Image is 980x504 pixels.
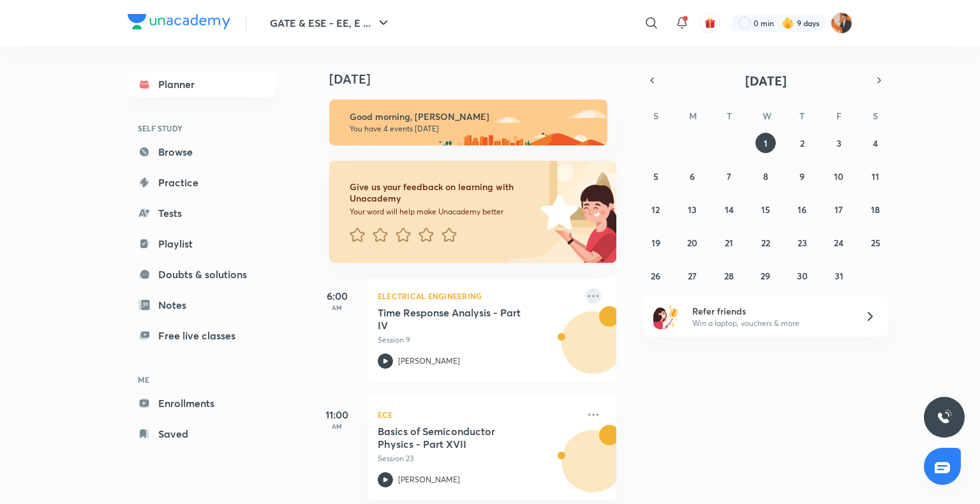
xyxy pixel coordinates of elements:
[646,199,666,219] button: October 12, 2025
[762,110,771,122] abbr: Wednesday
[865,199,886,219] button: October 18, 2025
[724,270,734,282] abbr: October 28, 2025
[350,181,536,204] h6: Give us your feedback on learning with Unacademy
[262,10,399,36] button: GATE & ESE - EE, E ...
[865,133,886,153] button: October 4, 2025
[871,204,880,216] abbr: October 18, 2025
[682,232,702,253] button: October 20, 2025
[378,425,537,450] h5: Basics of Semiconductor Physics - Part XVII
[792,166,812,186] button: October 9, 2025
[755,166,776,186] button: October 8, 2025
[311,407,362,422] h5: 11:00
[311,288,362,304] h5: 6:00
[745,72,787,89] span: [DATE]
[398,355,460,367] p: [PERSON_NAME]
[329,100,607,145] img: morning
[725,204,734,216] abbr: October 14, 2025
[682,265,702,286] button: October 27, 2025
[653,110,658,122] abbr: Sunday
[562,318,623,380] img: Avatar
[350,207,536,217] p: Your word will help make Unacademy better
[937,410,952,425] img: ttu
[761,237,770,249] abbr: October 22, 2025
[797,270,808,282] abbr: October 30, 2025
[329,71,629,87] h4: [DATE]
[792,265,812,286] button: October 30, 2025
[128,71,276,97] a: Planner
[311,422,362,430] p: AM
[653,304,679,329] img: referral
[651,204,660,216] abbr: October 12, 2025
[834,237,843,249] abbr: October 24, 2025
[692,304,849,318] h6: Refer friends
[727,110,732,122] abbr: Tuesday
[763,170,768,182] abbr: October 8, 2025
[128,200,276,226] a: Tests
[128,139,276,165] a: Browse
[398,474,460,485] p: [PERSON_NAME]
[719,265,739,286] button: October 28, 2025
[128,369,276,390] h6: ME
[688,204,697,216] abbr: October 13, 2025
[792,232,812,253] button: October 23, 2025
[378,288,578,304] p: Electrical Engineering
[128,323,276,348] a: Free live classes
[719,232,739,253] button: October 21, 2025
[755,133,776,153] button: October 1, 2025
[128,390,276,416] a: Enrollments
[799,110,805,122] abbr: Thursday
[834,170,843,182] abbr: October 10, 2025
[829,265,849,286] button: October 31, 2025
[128,14,230,33] a: Company Logo
[562,437,623,498] img: Avatar
[755,265,776,286] button: October 29, 2025
[378,407,578,422] p: ECE
[350,124,596,134] p: You have 4 events [DATE]
[128,292,276,318] a: Notes
[651,237,660,249] abbr: October 19, 2025
[829,133,849,153] button: October 3, 2025
[792,199,812,219] button: October 16, 2025
[755,232,776,253] button: October 22, 2025
[646,232,666,253] button: October 19, 2025
[835,270,843,282] abbr: October 31, 2025
[727,170,731,182] abbr: October 7, 2025
[682,166,702,186] button: October 6, 2025
[687,237,697,249] abbr: October 20, 2025
[761,204,770,216] abbr: October 15, 2025
[128,262,276,287] a: Doubts & solutions
[873,110,878,122] abbr: Saturday
[700,13,720,33] button: avatar
[128,231,276,256] a: Playlist
[646,265,666,286] button: October 26, 2025
[725,237,733,249] abbr: October 21, 2025
[871,237,880,249] abbr: October 25, 2025
[682,199,702,219] button: October 13, 2025
[836,137,842,149] abbr: October 3, 2025
[764,137,768,149] abbr: October 1, 2025
[799,170,805,182] abbr: October 9, 2025
[497,161,616,263] img: feedback_image
[835,204,843,216] abbr: October 17, 2025
[798,237,807,249] abbr: October 23, 2025
[872,170,879,182] abbr: October 11, 2025
[689,110,697,122] abbr: Monday
[128,14,230,29] img: Company Logo
[128,170,276,195] a: Practice
[829,166,849,186] button: October 10, 2025
[873,137,878,149] abbr: October 4, 2025
[829,199,849,219] button: October 17, 2025
[661,71,870,89] button: [DATE]
[690,170,695,182] abbr: October 6, 2025
[755,199,776,219] button: October 15, 2025
[782,17,794,29] img: streak
[688,270,697,282] abbr: October 27, 2025
[831,12,852,34] img: Ayush sagitra
[692,318,849,329] p: Win a laptop, vouchers & more
[653,170,658,182] abbr: October 5, 2025
[128,117,276,139] h6: SELF STUDY
[651,270,660,282] abbr: October 26, 2025
[350,111,596,122] h6: Good morning, [PERSON_NAME]
[719,166,739,186] button: October 7, 2025
[311,304,362,311] p: AM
